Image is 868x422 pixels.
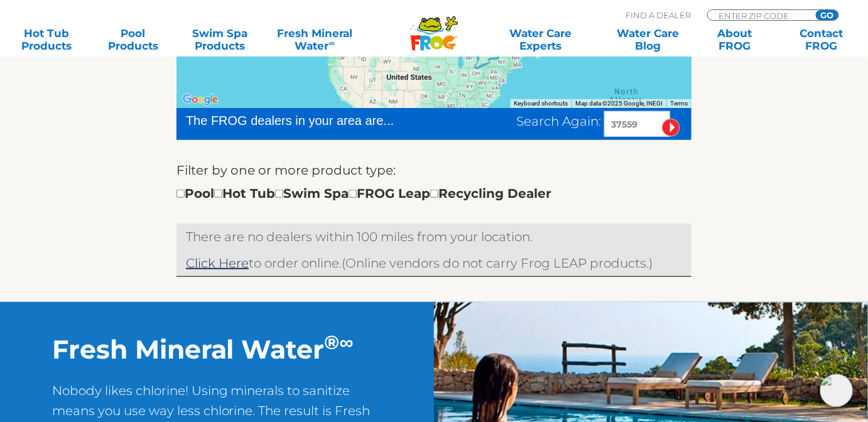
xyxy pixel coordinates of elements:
label: Filter by one or more product type: [176,160,396,180]
span: to order online. [186,256,342,271]
p: Find A Dealer [626,9,691,21]
input: Zip Code Form [717,10,802,21]
p: (Online vendors do not carry Frog LEAP products.) [186,253,682,273]
a: ContactFROG [788,27,855,52]
a: Terms (opens in new tab) [670,100,688,107]
div: The FROG dealers in your area are... [186,111,439,130]
input: Submit [662,119,680,137]
a: AboutFROG [702,27,769,52]
a: Click Here [186,256,249,271]
span: Map data ©2025 Google, INEGI [575,100,663,107]
input: GO [816,10,838,20]
button: Keyboard shortcuts [514,99,568,108]
a: Swim SpaProducts [186,27,253,52]
a: PoolProducts [99,27,166,52]
sup: ® [325,330,340,354]
a: Water CareExperts [486,27,595,52]
p: There are no dealers within 100 miles from your location. [186,227,682,247]
sup: ∞ [329,38,335,48]
sup: ∞ [340,330,354,354]
h2: Fresh Mineral Water [52,333,382,365]
a: Fresh MineralWater∞ [273,27,357,52]
img: openIcon [820,374,853,407]
a: Water CareBlog [615,27,682,52]
span: Search Again: [516,114,601,129]
img: Google [180,92,221,108]
a: Hot TubProducts [13,27,80,52]
div: Pool Hot Tub Swim Spa FROG Leap Recycling Dealer [176,183,551,203]
a: Open this area in Google Maps (opens a new window) [180,92,221,108]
